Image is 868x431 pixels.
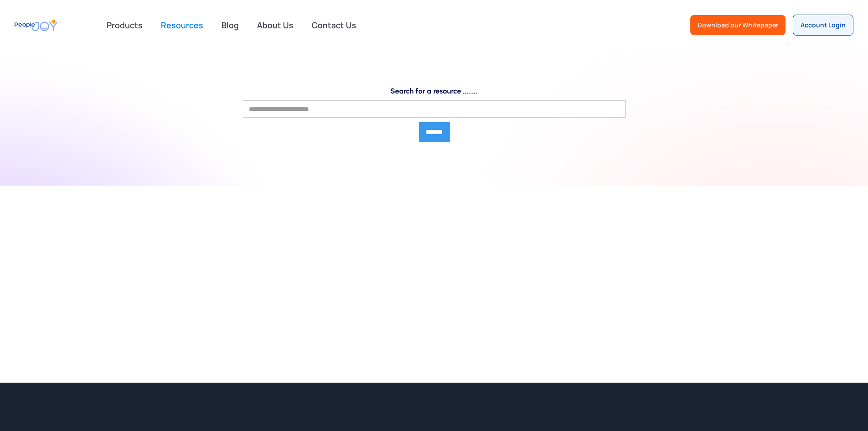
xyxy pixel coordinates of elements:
[15,15,57,36] a: home
[155,15,209,35] a: Resources
[216,15,244,35] a: Blog
[252,15,299,35] a: About Us
[698,21,778,30] div: Download our Whitepaper
[101,16,148,34] div: Products
[306,15,362,35] a: Contact Us
[690,15,786,35] a: Download our Whitepaper
[801,21,846,30] div: Account Login
[243,87,626,96] label: Search for a resource ........
[793,15,853,36] a: Account Login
